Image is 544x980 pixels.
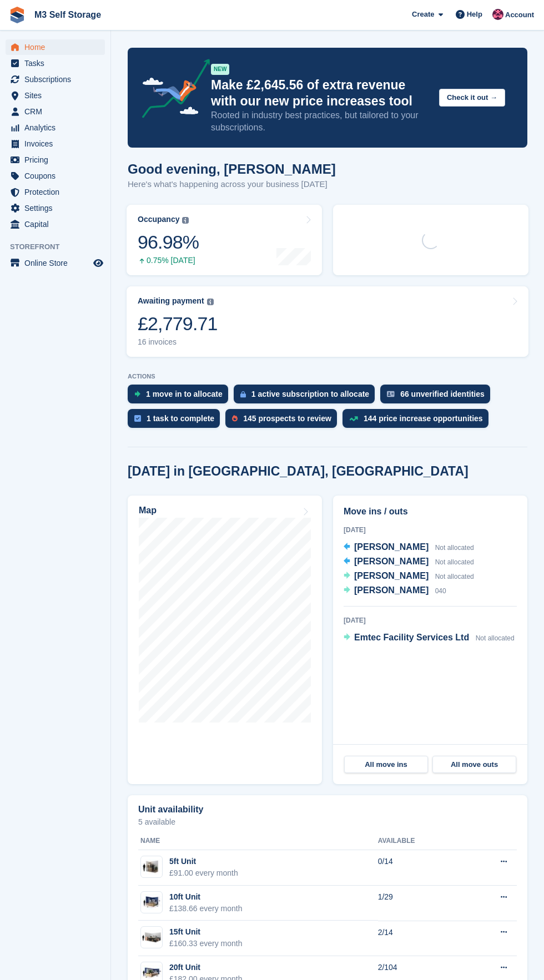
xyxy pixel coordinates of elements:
p: Here's what's happening across your business [DATE] [128,178,336,191]
td: 1/29 [378,886,464,921]
a: Preview store [92,256,105,270]
img: 10-ft-container.jpg [141,894,162,910]
a: 66 unverified identities [380,385,496,409]
a: menu [6,72,105,87]
img: prospect-51fa495bee0391a8d652442698ab0144808aea92771e9ea1ae160a38d050c398.svg [232,415,238,422]
img: price_increase_opportunities-93ffe204e8149a01c8c9dc8f82e8f89637d9d84a8eef4429ea346261dce0b2c0.svg [349,416,358,421]
th: Name [138,832,378,850]
span: Help [467,9,482,20]
td: 2/14 [378,921,464,956]
img: price-adjustments-announcement-icon-8257ccfd72463d97f412b2fc003d46551f7dbcb40ab6d574587a9cd5c0d94... [133,59,210,122]
h2: Unit availability [138,805,203,815]
h2: Move ins / outs [344,505,517,518]
a: 145 prospects to review [225,409,342,433]
span: Subscriptions [24,72,91,87]
img: stora-icon-8386f47178a22dfd0bd8f6a31ec36ba5ce8667c1dd55bd0f319d3a0aa187defe.svg [9,7,26,23]
a: menu [6,104,105,119]
a: Emtec Facility Services Ltd Not allocated [344,631,515,645]
span: Protection [24,184,91,200]
div: £2,779.71 [138,312,218,335]
h2: [DATE] in [GEOGRAPHIC_DATA], [GEOGRAPHIC_DATA] [128,464,469,479]
img: 125-sqft-unit.jpg [141,930,162,946]
a: menu [6,216,105,232]
span: Pricing [24,152,91,168]
a: Occupancy 96.98% 0.75% [DATE] [127,205,322,275]
a: [PERSON_NAME] Not allocated [344,555,474,569]
div: 1 task to complete [147,414,214,423]
img: 32-sqft-unit.jpg [141,859,162,875]
div: 145 prospects to review [243,414,331,423]
div: £91.00 every month [169,867,238,879]
a: All move outs [432,756,516,774]
a: Map [128,496,322,784]
div: 144 price increase opportunities [364,414,483,423]
a: menu [6,255,105,271]
a: menu [6,152,105,168]
span: Home [24,39,91,55]
a: 1 move in to allocate [128,385,234,409]
a: menu [6,136,105,151]
a: menu [6,184,105,200]
span: [PERSON_NAME] [354,542,429,552]
h1: Good evening, [PERSON_NAME] [128,161,336,176]
span: CRM [24,104,91,119]
div: NEW [211,64,229,75]
div: 0.75% [DATE] [138,256,199,265]
a: 144 price increase opportunities [342,409,494,433]
button: Check it out → [439,89,505,107]
div: Occupancy [138,215,179,224]
a: menu [6,120,105,135]
img: active_subscription_to_allocate_icon-d502201f5373d7db506a760aba3b589e785aa758c864c3986d89f69b8ff3... [240,391,246,398]
img: icon-info-grey-7440780725fd019a000dd9b08b2336e03edf1995a4989e88bcd33f0948082b44.svg [207,299,214,305]
div: [DATE] [344,615,517,625]
p: 5 available [138,818,517,826]
img: move_ins_to_allocate_icon-fdf77a2bb77ea45bf5b3d319d69a93e2d87916cf1d5bf7949dd705db3b84f3ca.svg [134,391,140,397]
a: All move ins [344,756,428,774]
div: 16 invoices [138,337,218,347]
img: icon-info-grey-7440780725fd019a000dd9b08b2336e03edf1995a4989e88bcd33f0948082b44.svg [182,217,189,224]
div: 10ft Unit [169,891,243,903]
span: [PERSON_NAME] [354,585,429,595]
a: [PERSON_NAME] 040 [344,584,446,598]
div: £160.33 every month [169,938,243,949]
div: £138.66 every month [169,903,243,915]
p: ACTIONS [128,373,527,380]
a: menu [6,200,105,216]
a: 1 task to complete [128,409,225,433]
a: menu [6,168,105,184]
a: menu [6,39,105,55]
div: 66 unverified identities [400,390,485,398]
span: [PERSON_NAME] [354,557,429,566]
a: menu [6,88,105,103]
span: Storefront [10,241,110,252]
span: Sites [24,88,91,103]
span: Create [412,9,434,20]
div: 5ft Unit [169,856,238,867]
a: [PERSON_NAME] Not allocated [344,569,474,584]
img: Nick Jones [492,9,503,20]
a: menu [6,55,105,71]
a: [PERSON_NAME] Not allocated [344,540,474,555]
span: Emtec Facility Services Ltd [354,633,469,642]
div: [DATE] [344,525,517,535]
span: Tasks [24,55,91,71]
span: Analytics [24,120,91,135]
div: Awaiting payment [138,296,204,306]
span: Not allocated [435,544,474,552]
span: Invoices [24,136,91,151]
span: 040 [435,587,446,595]
th: Available [378,832,464,850]
span: Coupons [24,168,91,184]
img: verify_identity-adf6edd0f0f0b5bbfe63781bf79b02c33cf7c696d77639b501bdc392416b5a36.svg [387,391,395,397]
span: Not allocated [476,634,515,642]
div: 20ft Unit [169,962,243,973]
td: 0/14 [378,850,464,886]
span: Capital [24,216,91,232]
span: Not allocated [435,573,474,580]
div: 1 move in to allocate [146,390,223,398]
span: [PERSON_NAME] [354,571,429,580]
p: Rooted in industry best practices, but tailored to your subscriptions. [211,109,430,134]
span: Online Store [24,255,91,271]
a: 1 active subscription to allocate [234,385,380,409]
h2: Map [139,506,157,516]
